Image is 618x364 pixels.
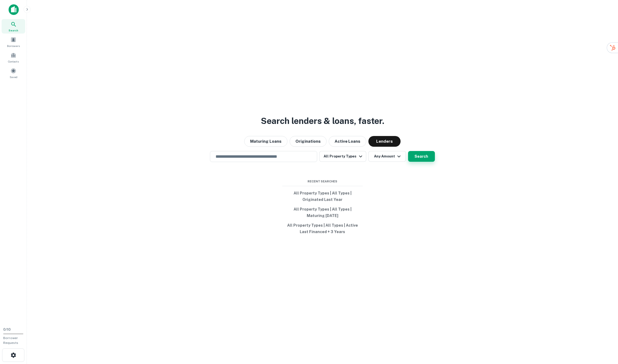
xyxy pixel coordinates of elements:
[3,336,18,345] span: Borrower Requests
[2,50,25,65] a: Contacts
[2,66,25,80] a: Saved
[261,115,384,127] h3: Search lenders & loans, faster.
[2,35,25,49] a: Borrowers
[408,151,435,162] button: Search
[282,204,363,220] button: All Property Types | All Types | Maturing [DATE]
[282,188,363,204] button: All Property Types | All Types | Originated Last Year
[368,151,406,162] button: Any Amount
[8,59,19,64] span: Contacts
[329,136,366,147] button: Active Loans
[7,44,20,48] span: Borrowers
[319,151,366,162] button: All Property Types
[591,321,618,347] iframe: Chat Widget
[244,136,287,147] button: Maturing Loans
[368,136,401,147] button: Lenders
[290,136,327,147] button: Originations
[9,4,19,15] img: capitalize-icon.png
[3,328,11,332] span: 0 / 10
[9,28,18,32] span: Search
[282,220,363,237] button: All Property Types | All Types | Active Last Financed + 3 Years
[2,19,25,34] a: Search
[10,75,17,79] span: Saved
[282,179,363,184] span: Recent Searches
